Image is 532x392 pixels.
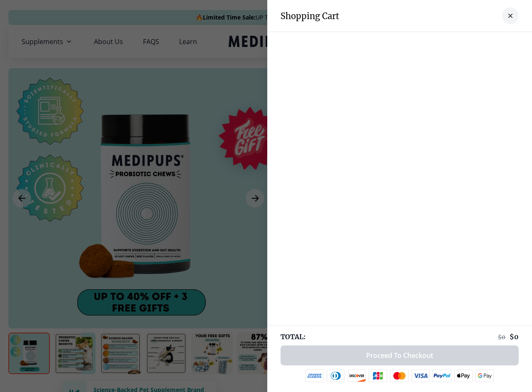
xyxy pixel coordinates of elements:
img: google [475,370,494,382]
span: $ 0 [510,333,519,341]
h3: Shopping Cart [281,11,339,21]
span: TOTAL: [281,332,305,341]
img: mastercard [390,370,409,382]
img: diners-club [327,370,345,382]
img: jcb [369,370,387,382]
img: amex [305,370,324,382]
img: apple [454,370,473,382]
img: visa [411,370,430,382]
img: discover [348,370,366,382]
img: paypal [433,370,451,382]
button: close-cart [502,7,519,24]
span: $ 0 [498,333,505,341]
